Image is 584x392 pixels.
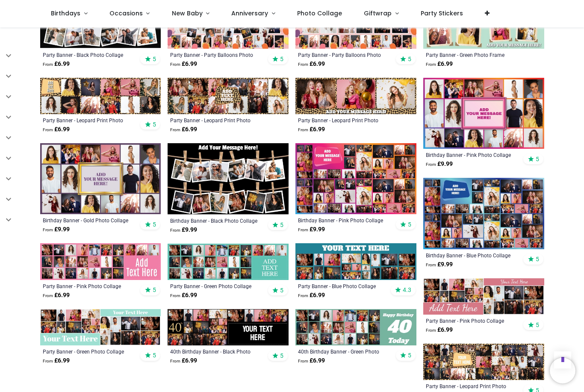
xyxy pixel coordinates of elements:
[423,178,544,249] img: Personalised Birthday Backdrop Banner - Blue Photo Collage - Add Text & 48 Photo Upload
[168,244,289,280] img: Personalised Party Banner - Green Photo Collage - Custom Text & 24 Photo Upload
[423,78,544,149] img: Personalised Birthday Backdrop Banner - Pink Photo Collage - 16 Photo Upload
[280,352,283,360] span: 5
[364,9,392,18] span: Giftwrap
[298,225,325,234] strong: £ 9.99
[426,252,519,259] div: Birthday Banner - Blue Photo Collage
[280,55,283,63] span: 5
[40,309,161,345] img: Personalised Party Banner - Green Photo Collage - Custom Text & 19 Photo Upload
[43,60,70,68] strong: £ 6.99
[536,155,539,163] span: 5
[297,9,342,18] span: Photo Collage
[298,62,308,67] span: From
[43,217,136,224] a: Birthday Banner - Gold Photo Collage
[298,51,391,58] a: Party Banner - Party Balloons Photo Collage
[153,221,156,228] span: 5
[153,121,156,128] span: 5
[423,344,544,380] img: Personalised Party Banner - Leopard Print Photo Collage - Custom Text & 30 Photo Upload
[153,55,156,63] span: 5
[43,283,136,289] a: Party Banner - Pink Photo Collage
[298,117,391,124] a: Party Banner - Leopard Print Photo Collage
[43,51,136,58] div: Party Banner - Black Photo Collage
[298,127,308,132] span: From
[295,243,416,280] img: Personalised Party Banner - Blue Photo Collage - Custom Text & 19 Photo Upload
[170,283,263,289] a: Party Banner - Green Photo Collage
[51,9,80,18] span: Birthdays
[426,383,519,389] a: Party Banner - Leopard Print Photo Collage
[426,51,519,58] div: Party Banner - Green Photo Frame Collage
[403,286,411,294] span: 4.3
[170,62,180,67] span: From
[170,348,263,355] div: 40th Birthday Banner - Black Photo Collage
[170,127,180,132] span: From
[426,317,519,324] a: Party Banner - Pink Photo Collage
[408,221,411,228] span: 5
[40,78,161,114] img: Personalised Party Banner - Leopard Print Photo Collage - 11 Photo Upload
[426,328,436,333] span: From
[426,60,453,68] strong: £ 6.99
[298,125,325,134] strong: £ 6.99
[168,12,289,49] img: Personalised Party Banner - Party Balloons Photo Collage - 22 Photo Upload
[426,260,453,269] strong: £ 9.99
[43,357,70,365] strong: £ 6.99
[426,160,453,168] strong: £ 9.99
[298,293,308,298] span: From
[168,143,289,215] img: Personalised Birthday Backdrop Banner - Black Photo Collage - 12 Photo Upload
[295,12,416,49] img: Personalised Party Banner - Party Balloons Photo Collage - 17 Photo Upload
[153,351,156,359] span: 5
[298,283,391,289] a: Party Banner - Blue Photo Collage
[170,117,263,124] a: Party Banner - Leopard Print Photo Collage
[170,293,180,298] span: From
[170,357,197,365] strong: £ 6.99
[295,78,416,114] img: Personalised Party Banner - Leopard Print Photo Collage - 3 Photo Upload
[298,348,391,355] a: 40th Birthday Banner - Green Photo Collage
[295,143,416,214] img: Personalised Birthday Backdrop Banner - Pink Photo Collage - Add Text & 48 Photo Upload
[536,255,539,263] span: 5
[43,125,70,134] strong: £ 6.99
[295,309,416,345] img: Personalised 40th Birthday Banner - Green Photo Collage - Custom Text & 21 Photo Upload
[153,286,156,294] span: 5
[172,9,203,18] span: New Baby
[168,309,289,345] img: Personalised 40th Birthday Banner - Black Photo Collage - Custom Text & 17 Photo Upload
[408,55,411,63] span: 5
[298,217,391,224] a: Birthday Banner - Pink Photo Collage
[170,51,263,58] a: Party Banner - Party Balloons Photo Collage
[550,358,575,383] iframe: Brevo live chat
[109,9,143,18] span: Occasions
[426,262,436,267] span: From
[43,117,136,124] a: Party Banner - Leopard Print Photo Collage
[43,225,70,234] strong: £ 9.99
[170,228,180,233] span: From
[43,291,70,300] strong: £ 6.99
[43,293,53,298] span: From
[421,9,463,18] span: Party Stickers
[40,243,161,280] img: Personalised Party Banner - Pink Photo Collage - Custom Text & 24 Photo Upload
[170,60,197,68] strong: £ 6.99
[43,62,53,67] span: From
[170,125,197,134] strong: £ 6.99
[423,12,544,49] img: Personalised Party Banner - Green Photo Frame Collage - 4 Photo Upload
[40,143,161,214] img: Personalised Birthday Backdrop Banner - Gold Photo Collage - 16 Photo Upload
[170,217,263,224] div: Birthday Banner - Black Photo Collage
[536,321,539,329] span: 5
[426,62,436,67] span: From
[426,326,453,334] strong: £ 6.99
[426,162,436,167] span: From
[298,357,325,365] strong: £ 6.99
[408,351,411,359] span: 5
[231,9,268,18] span: Anniversary
[40,12,161,49] img: Personalised Party Banner - Black Photo Collage - 6 Photo Upload
[43,348,136,355] div: Party Banner - Green Photo Collage
[426,151,519,158] div: Birthday Banner - Pink Photo Collage
[298,60,325,68] strong: £ 6.99
[43,227,53,232] span: From
[298,359,308,363] span: From
[168,78,289,114] img: Personalised Party Banner - Leopard Print Photo Collage - Custom Text & 12 Photo Upload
